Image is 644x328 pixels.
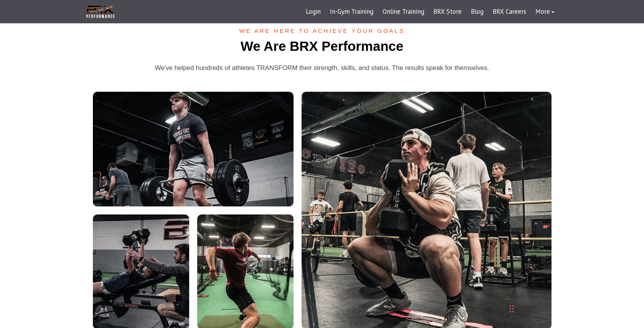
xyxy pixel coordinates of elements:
a: BRX Store [429,3,466,21]
img: BRX Transparent Logo-2 [85,4,116,19]
h2: We Are BRX Performance [93,38,552,54]
div: We've helped hundreds of athletes TRANSFORM their strength, skills, and status. The results speak... [93,63,552,73]
a: Online Training [378,3,429,21]
a: Blog [466,3,488,21]
a: Login [301,3,325,21]
a: brx-performance-img1 [93,92,294,206]
a: In-Gym Training [325,3,378,21]
a: BRX Careers [488,3,531,21]
div: Drag [509,297,514,320]
iframe: Chat Widget [506,249,644,328]
div: Navigation Menu [301,3,559,21]
span: we are here to achieve your goals [93,28,552,34]
a: More [531,3,559,21]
